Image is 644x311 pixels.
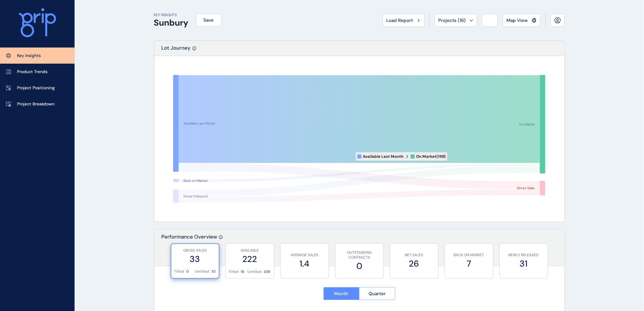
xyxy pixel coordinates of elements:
[174,253,216,265] label: 33
[435,14,477,27] button: Projects (16)
[187,269,189,274] p: 0
[248,269,262,274] p: Untitled
[284,258,326,270] label: 1.4
[195,269,209,274] p: Untitled
[264,269,271,274] p: 206
[383,14,425,27] button: Load Report
[174,269,184,274] p: Titled
[507,17,528,23] span: Map View
[393,253,435,258] p: NET SALES
[338,250,380,260] p: OUTSTANDING CONTRACTS
[154,18,189,28] h1: Sunbury
[334,291,348,297] span: Month
[284,253,326,258] p: AVERAGE SALES
[162,233,217,266] p: Performance Overview
[162,44,191,56] p: Lot Journey
[369,291,386,297] span: Quarter
[393,258,435,270] label: 26
[204,17,214,23] span: Save
[241,269,245,274] p: 16
[17,69,47,75] p: Product Trends
[338,260,380,272] label: 0
[229,253,271,265] label: 222
[229,269,239,274] p: Titled
[196,14,222,27] button: Save
[324,287,359,300] button: Month
[17,53,41,59] p: Key Insights
[212,269,216,274] p: 33
[448,258,490,270] label: 7
[229,248,271,253] p: AVAILABLE
[503,258,545,270] label: 31
[387,17,413,23] span: Load Report
[174,248,216,253] p: GROSS SALES
[154,12,189,18] p: KEY INSIGHTS
[17,85,55,91] p: Project Positioning
[17,101,54,107] p: Project Breakdown
[448,253,490,258] p: BACK ON MARKET
[439,17,466,23] span: Projects ( 16 )
[503,14,541,27] button: Map View
[359,287,395,300] button: Quarter
[503,253,545,258] p: NEWLY RELEASED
